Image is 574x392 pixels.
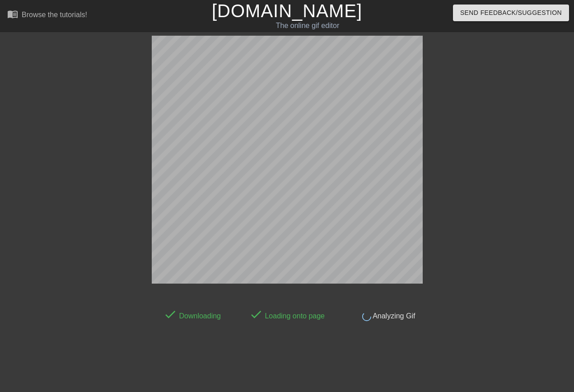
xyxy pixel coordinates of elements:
span: done [249,308,263,321]
span: done [163,308,177,321]
button: Send Feedback/Suggestion [453,5,569,21]
a: [DOMAIN_NAME] [212,1,362,21]
div: Browse the tutorials! [22,11,87,19]
span: Analyzing Gif [371,312,415,320]
span: Send Feedback/Suggestion [460,7,562,19]
div: The online gif editor [196,20,420,31]
span: Loading onto page [263,312,325,320]
span: Downloading [177,312,221,320]
span: menu_book [7,9,18,19]
a: Browse the tutorials! [7,9,87,23]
